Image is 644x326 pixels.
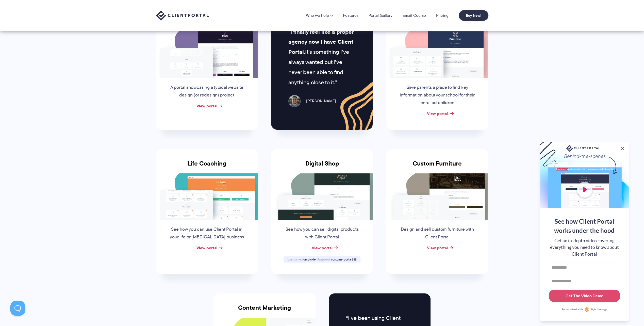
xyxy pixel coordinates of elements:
[549,307,620,312] a: Personalized withRightMessage
[288,27,356,88] p: It’s something I’ve always wanted but I’ve never been able to find anything close to it.
[196,103,217,109] a: View portal
[306,13,333,18] a: Who we help
[317,257,330,262] span: Password
[584,307,589,312] img: Personalized with RightMessage
[399,84,476,107] p: Give parents a place to find key information about your school for their enrolled children
[10,301,25,316] iframe: Toggle Customer Support
[386,160,488,173] h3: Custom Furniture
[156,160,258,173] h3: Life Coaching
[168,84,245,99] p: A portal showcasing a typical website design (or redesign) project
[196,245,217,251] a: View portal
[549,290,620,302] button: Get The Video Demo
[331,257,357,262] span: customerportal638
[343,13,358,18] a: Features
[566,293,603,299] div: Get The Video Demo
[283,226,360,241] p: See how you can sell digital products with Client Portal
[311,245,332,251] a: View portal
[303,97,336,105] span: [PERSON_NAME]
[427,245,448,251] a: View portal
[369,13,392,18] a: Portal Gallery
[590,307,607,312] span: RightMessage
[403,13,426,18] a: Email Course
[288,28,354,56] strong: I finally feel like a proper agency now I have Client Portal.
[271,160,373,173] h3: Digital Shop
[302,257,316,262] span: tompickle
[427,110,448,117] a: View portal
[549,217,620,235] div: See how Client Portal works under the hood
[168,226,245,241] p: See how you can use Client Portal in your life or [MEDICAL_DATA] business
[459,10,488,21] a: Buy Now!
[287,257,302,262] span: Username
[213,304,316,317] h3: Content Marketing
[562,307,583,312] span: Personalized with
[549,237,620,257] div: Get an in-depth video covering everything you need to know about Client Portal
[436,13,449,18] a: Pricing
[399,226,476,241] p: Design and sell custom furniture with Client Portal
